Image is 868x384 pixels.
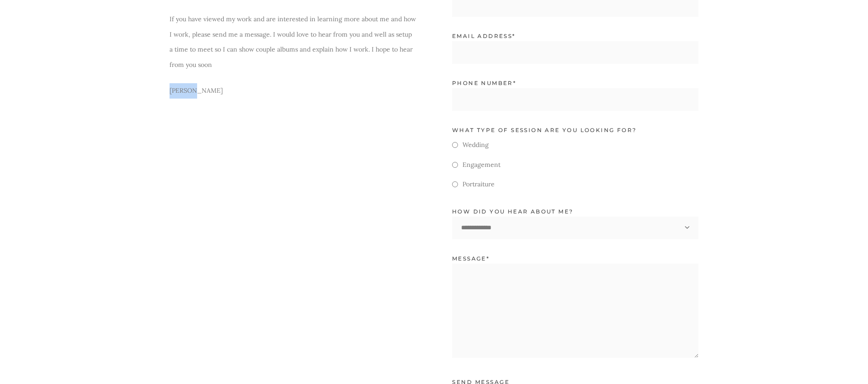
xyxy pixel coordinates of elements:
label: Email address [452,32,516,40]
label: How did you hear about me? [452,208,573,216]
p: [PERSON_NAME] [170,83,416,99]
label: Portraiture [462,177,495,192]
p: If you have viewed my work and are interested in learning more about me and how I work, please se... [170,12,416,72]
label: Wedding [462,137,489,153]
label: Message [452,255,490,263]
label: Engagement [462,157,500,173]
label: phone number [452,79,516,87]
label: What type of session are you looking for? [452,126,637,134]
